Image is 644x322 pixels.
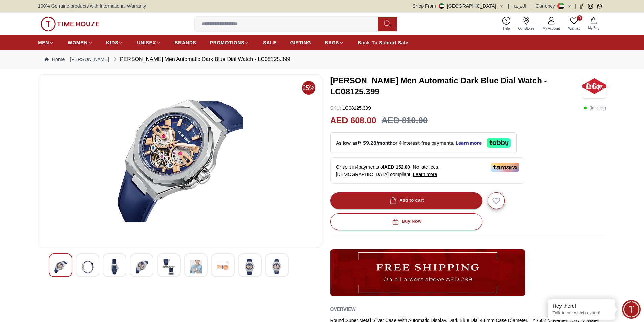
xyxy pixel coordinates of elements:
span: | [508,3,509,9]
button: My Bag [584,16,603,32]
span: KIDS [106,39,118,46]
h3: AED 810.00 [382,114,428,127]
h2: AED 608.00 [330,114,376,127]
span: Help [500,26,513,31]
a: UNISEX [137,36,161,49]
img: United Arab Emirates [439,3,444,9]
a: Home [45,56,65,63]
a: GIFTING [290,36,311,49]
h2: Overview [330,304,356,314]
img: LEE COOPER Men Automatic Dark Blue Dial Watch - LC08125.399 [109,259,121,275]
span: AED 152.00 [384,164,410,170]
img: LEE COOPER Men Automatic Dark Blue Dial Watch - LC08125.399 [54,259,67,275]
img: LEE COOPER Men Automatic Dark Blue Dial Watch - LC08125.399 [44,80,316,242]
span: My Account [540,26,563,31]
div: Or split in 4 payments of - No late fees, [DEMOGRAPHIC_DATA] compliant! [330,157,525,184]
img: ... [41,17,99,31]
img: LEE COOPER Men Automatic Dark Blue Dial Watch - LC08125.399 [81,259,94,275]
a: Facebook [579,4,584,9]
span: 25% [302,81,315,95]
a: Our Stores [514,15,539,32]
div: Buy Now [391,218,421,225]
img: LEE COOPER Men Automatic Dark Blue Dial Watch - LC08125.399 [136,259,148,275]
a: [PERSON_NAME] [70,56,109,63]
img: LEE COOPER Men Automatic Dark Blue Dial Watch - LC08125.399 [271,259,283,275]
nav: Breadcrumb [38,50,606,69]
span: SKU : [330,105,341,111]
button: العربية [513,3,526,9]
button: Add to cart [330,192,482,209]
span: WOMEN [68,39,88,46]
span: MEN [38,39,49,46]
div: Hey there! [553,303,610,309]
a: PROMOTIONS [210,36,250,49]
a: BRANDS [175,36,196,49]
div: Chat Widget [622,300,641,319]
p: ( In stock ) [583,105,606,112]
a: Back To School Sale [358,36,408,49]
img: LEE COOPER Men Automatic Dark Blue Dial Watch - LC08125.399 [217,259,229,275]
a: WOMEN [68,36,93,49]
span: Wishlist [566,26,582,31]
img: Tamara [491,163,519,172]
span: My Bag [585,25,602,30]
div: Add to cart [388,197,424,204]
img: ... [330,249,525,296]
a: Instagram [588,4,593,9]
span: Our Stores [516,26,537,31]
img: LEE COOPER Men Automatic Dark Blue Dial Watch - LC08125.399 [582,74,606,98]
span: 0 [577,15,582,21]
a: Whatsapp [597,4,602,9]
h3: [PERSON_NAME] Men Automatic Dark Blue Dial Watch - LC08125.399 [330,75,583,97]
span: 100% Genuine products with International Warranty [38,3,146,9]
span: Back To School Sale [358,39,408,46]
div: [PERSON_NAME] Men Automatic Dark Blue Dial Watch - LC08125.399 [112,55,290,64]
a: Help [499,15,514,32]
span: GIFTING [290,39,311,46]
p: Talk to our watch expert! [553,310,610,316]
a: KIDS [106,36,123,49]
button: Buy Now [330,213,482,230]
img: LEE COOPER Men Automatic Dark Blue Dial Watch - LC08125.399 [163,259,175,275]
button: Shop From[GEOGRAPHIC_DATA] [413,3,504,9]
span: PROMOTIONS [210,39,245,46]
a: BAGS [325,36,344,49]
a: 0Wishlist [564,15,584,32]
a: SALE [263,36,277,49]
div: Currency [536,3,558,9]
span: UNISEX [137,39,156,46]
img: LEE COOPER Men Automatic Dark Blue Dial Watch - LC08125.399 [244,259,256,275]
span: SALE [263,39,277,46]
span: | [575,3,576,9]
span: BRANDS [175,39,196,46]
span: BAGS [325,39,339,46]
span: | [530,3,532,9]
img: LEE COOPER Men Automatic Dark Blue Dial Watch - LC08125.399 [190,259,202,275]
a: MEN [38,36,54,49]
p: LC08125.399 [330,105,371,112]
span: Learn more [413,172,437,177]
